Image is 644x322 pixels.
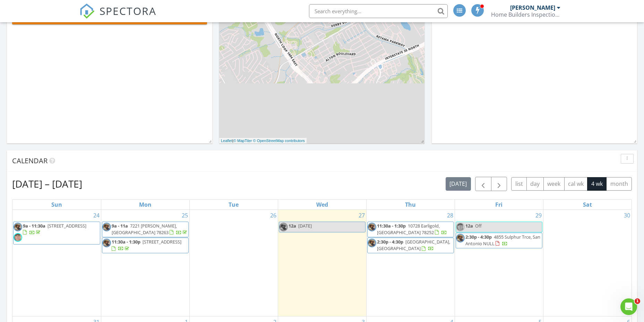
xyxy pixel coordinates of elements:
button: 4 wk [587,177,607,191]
a: © MapTiler [233,139,252,143]
img: ron_new.jpg [368,239,376,247]
a: 2:30p - 4:30p [GEOGRAPHIC_DATA], [GEOGRAPHIC_DATA] [377,239,450,251]
button: list [511,177,527,191]
span: Off [475,223,482,229]
span: 2:30p - 4:30p [465,234,492,240]
td: Go to August 27, 2025 [278,210,366,316]
span: [GEOGRAPHIC_DATA], [GEOGRAPHIC_DATA] [377,239,450,251]
a: 2:30p - 4:30p 4855 Sulphur Trce, San Antonio NULL [456,233,542,248]
span: [STREET_ADDRESS] [48,223,86,229]
a: 11:30a - 1:30p [STREET_ADDRESS] [102,238,189,253]
img: The Best Home Inspection Software - Spectora [79,3,95,19]
a: 11:30a - 1:30p 10728 Earligold, [GEOGRAPHIC_DATA] 78252 [377,223,447,236]
a: Tuesday [227,200,240,209]
a: Go to August 28, 2025 [446,210,455,221]
img: ron_new.jpg [102,239,111,247]
a: Monday [138,200,153,209]
td: Go to August 29, 2025 [455,210,543,316]
a: Thursday [404,200,417,209]
img: screenshot_20250623_at_114854_2_facebook.png [456,223,465,231]
a: 9a - 11a 7221 [PERSON_NAME], [GEOGRAPHIC_DATA] 78263 [112,223,188,236]
td: Go to August 30, 2025 [543,210,632,316]
span: Calendar [12,156,48,165]
a: SPECTORA [79,9,156,24]
a: Go to August 24, 2025 [92,210,101,221]
td: Go to August 24, 2025 [12,210,101,316]
span: [STREET_ADDRESS] [143,239,181,245]
button: week [543,177,565,191]
a: Go to August 27, 2025 [357,210,366,221]
td: Go to August 28, 2025 [366,210,455,316]
a: Sunday [50,200,63,209]
span: 1 [635,298,640,304]
a: 2:30p - 4:30p [GEOGRAPHIC_DATA], [GEOGRAPHIC_DATA] [367,238,454,253]
a: Go to August 26, 2025 [269,210,278,221]
img: ron_new.jpg [456,234,465,242]
span: 4855 Sulphur Trce, San Antonio NULL [465,234,540,247]
a: 2:30p - 4:30p 4855 Sulphur Trce, San Antonio NULL [465,234,540,247]
img: ron_new.jpg [102,223,111,231]
button: Previous [475,177,491,191]
span: 11:30a - 1:30p [377,223,406,229]
div: Home Builders Inspection Group Structural Analysis [491,11,560,18]
button: month [606,177,632,191]
span: 7221 [PERSON_NAME], [GEOGRAPHIC_DATA] 78263 [112,223,177,236]
span: 10728 Earligold, [GEOGRAPHIC_DATA] 78252 [377,223,440,236]
a: Leaflet [221,139,232,143]
a: Go to August 29, 2025 [534,210,543,221]
a: 9a - 11:30a [STREET_ADDRESS] [23,223,86,236]
td: Go to August 26, 2025 [189,210,278,316]
img: screenshot_20250623_at_114854_2_facebook.png [14,233,22,242]
img: ron_new.jpg [368,223,376,231]
div: | [219,138,307,144]
span: SPECTORA [100,3,156,18]
button: Next [491,177,507,191]
h2: [DATE] – [DATE] [12,177,82,191]
iframe: Intercom live chat [620,298,637,315]
img: ron_new.jpg [14,223,22,231]
button: day [526,177,544,191]
a: © OpenStreetMap contributors [253,139,305,143]
input: Search everything... [309,4,448,18]
a: 11:30a - 1:30p 10728 Earligold, [GEOGRAPHIC_DATA] 78252 [367,222,454,237]
span: 11:30a - 1:30p [112,239,140,245]
span: 9a - 11a [112,223,128,229]
span: 2:30p - 4:30p [377,239,403,245]
a: Wednesday [315,200,329,209]
button: cal wk [564,177,588,191]
a: 9a - 11a 7221 [PERSON_NAME], [GEOGRAPHIC_DATA] 78263 [102,222,189,237]
img: ron_new.jpg [279,223,288,231]
a: Saturday [582,200,593,209]
div: [PERSON_NAME] [510,4,555,11]
a: Go to August 30, 2025 [622,210,632,221]
a: Friday [494,200,504,209]
span: 12a [289,223,296,229]
span: [DATE] [298,223,312,229]
span: 9a - 11:30a [23,223,45,229]
a: Go to August 25, 2025 [180,210,189,221]
button: [DATE] [446,177,471,191]
span: 12a [465,223,473,229]
a: 11:30a - 1:30p [STREET_ADDRESS] [112,239,181,251]
a: 9a - 11:30a [STREET_ADDRESS] [13,222,100,245]
td: Go to August 25, 2025 [101,210,189,316]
